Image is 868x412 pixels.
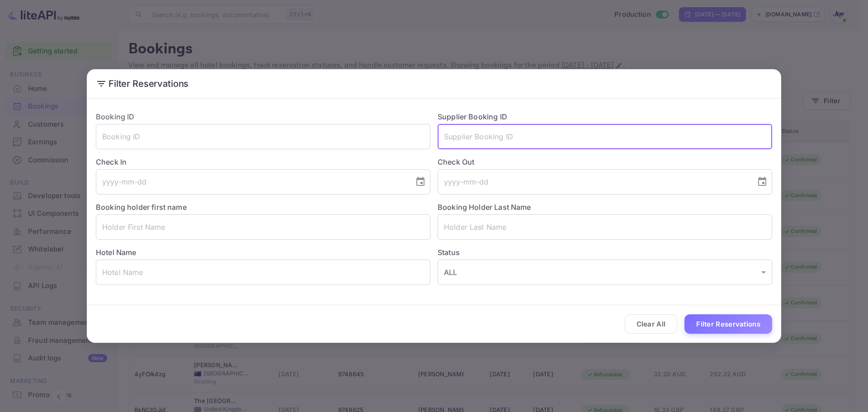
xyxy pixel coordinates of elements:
[438,247,772,258] label: Status
[438,124,772,149] input: Supplier Booking ID
[625,314,678,334] button: Clear All
[438,260,772,285] div: ALL
[96,260,430,285] input: Hotel Name
[96,214,430,240] input: Holder First Name
[96,124,430,149] input: Booking ID
[438,169,750,194] input: yyyy-mm-dd
[438,214,772,240] input: Holder Last Name
[411,173,429,191] button: Choose date
[87,69,781,98] h2: Filter Reservations
[96,248,137,257] label: Hotel Name
[438,203,531,212] label: Booking Holder Last Name
[96,169,408,194] input: yyyy-mm-dd
[753,173,771,191] button: Choose date
[684,314,772,334] button: Filter Reservations
[438,112,507,121] label: Supplier Booking ID
[96,156,430,167] label: Check In
[438,156,772,167] label: Check Out
[96,112,135,121] label: Booking ID
[96,203,187,212] label: Booking holder first name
